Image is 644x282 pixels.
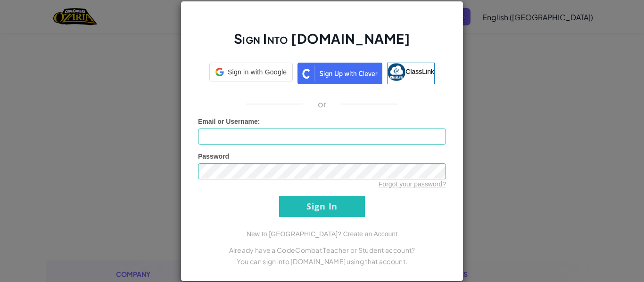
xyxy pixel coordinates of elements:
div: Sign in with Google [209,63,293,81]
p: or [318,98,327,110]
a: New to [GEOGRAPHIC_DATA]? Create an Account [247,230,397,238]
h2: Sign Into [DOMAIN_NAME] [198,30,446,57]
p: You can sign into [DOMAIN_NAME] using that account. [198,256,446,267]
span: Email or Username [198,118,258,125]
input: Sign In [279,196,365,217]
span: ClassLink [405,67,434,75]
a: Forgot your password? [379,180,446,188]
span: Sign in with Google [228,67,287,77]
a: Sign in with Google [209,63,293,84]
label: : [198,117,260,126]
img: clever_sso_button@2x.png [297,63,382,84]
p: Already have a CodeCombat Teacher or Student account? [198,244,446,256]
img: classlink-logo-small.png [388,63,405,81]
span: Password [198,153,229,160]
